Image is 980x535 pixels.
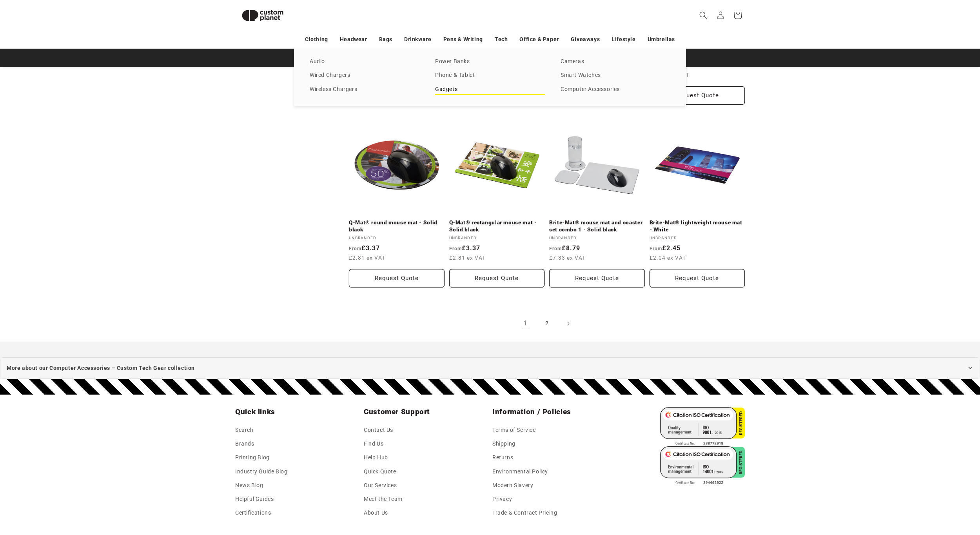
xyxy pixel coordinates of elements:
[492,451,513,464] a: Returns
[519,33,559,46] a: Office & Paper
[650,219,745,233] a: Brite-Mat® lightweight mouse mat - White
[549,269,645,288] button: Request Quote
[435,84,545,95] a: Gadgets
[492,506,557,520] a: Trade & Contract Pricing
[492,407,616,417] h2: Information / Policies
[364,451,388,464] a: Help Hub
[449,269,545,288] button: Request Quote
[235,492,274,506] a: Helpful Guides
[443,33,483,46] a: Pens & Writing
[364,465,396,479] a: Quick Quote
[612,33,635,46] a: Lifestyle
[349,269,445,288] button: Request Quote
[660,446,745,486] img: ISO 14001 Certified
[492,425,536,437] a: Terms of Service
[561,56,670,67] a: Cameras
[538,315,555,332] a: Page 2
[364,437,383,451] a: Find Us
[235,407,359,417] h2: Quick links
[492,492,512,506] a: Privacy
[235,451,270,464] a: Printing Blog
[549,219,645,233] a: Brite-Mat® mouse mat and coaster set combo 1 - Solid black
[349,219,445,233] a: Q-Mat® round mouse mat - Solid black
[235,506,271,520] a: Certifications
[517,315,534,332] a: Page 1
[449,219,545,233] a: Q-Mat® rectangular mouse mat - Solid black
[235,425,254,437] a: Search
[650,269,745,288] button: Request Quote
[7,363,195,373] span: More about our Computer Accessories – Custom Tech Gear collection
[849,450,980,535] iframe: Chat Widget
[404,33,431,46] a: Drinkware
[310,56,419,67] a: Audio
[492,465,548,479] a: Environmental Policy
[235,479,263,492] a: News Blog
[340,33,367,46] a: Headwear
[435,56,545,67] a: Power Banks
[235,3,290,28] img: Custom Planet
[364,479,397,492] a: Our Services
[235,437,254,451] a: Brands
[695,7,712,24] summary: Search
[435,70,545,81] a: Phone & Tablet
[310,70,419,81] a: Wired Chargers
[379,33,392,46] a: Bags
[349,315,745,332] nav: Pagination
[492,479,533,492] a: Modern Slavery
[364,506,388,520] a: About Us
[561,70,670,81] a: Smart Watches
[660,407,745,446] img: ISO 9001 Certified
[495,33,508,46] a: Tech
[364,425,393,437] a: Contact Us
[648,33,675,46] a: Umbrellas
[310,84,419,95] a: Wireless Chargers
[364,492,403,506] a: Meet the Team
[559,315,577,332] a: Next page
[364,407,488,417] h2: Customer Support
[305,33,328,46] a: Clothing
[492,437,515,451] a: Shipping
[571,33,600,46] a: Giveaways
[561,84,670,95] a: Computer Accessories
[235,465,287,479] a: Industry Guide Blog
